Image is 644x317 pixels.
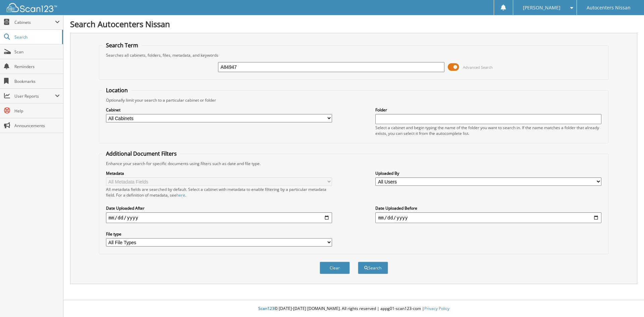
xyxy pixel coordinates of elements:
[14,49,60,55] span: Scan
[375,212,601,223] input: end
[14,64,60,69] span: Reminders
[103,42,142,49] legend: Search Term
[14,123,60,128] span: Announcements
[106,170,332,176] label: Metadata
[375,170,601,176] label: Uploaded By
[463,65,493,70] span: Advanced Search
[14,78,60,84] span: Bookmarks
[70,18,637,30] h1: Search Autocenters Nissan
[375,107,601,113] label: Folder
[176,192,185,198] a: here
[103,161,605,166] div: Enhance your search for specific documents using filters such as date and file type.
[106,187,332,198] div: All metadata fields are searched by default. Select a cabinet with metadata to enable filtering b...
[375,205,601,211] label: Date Uploaded Before
[7,3,57,12] img: scan123-logo-white.svg
[106,212,332,223] input: start
[523,6,560,10] span: [PERSON_NAME]
[103,150,180,157] legend: Additional Document Filters
[14,108,60,114] span: Help
[424,306,449,311] a: Privacy Policy
[610,285,644,317] iframe: Chat Widget
[103,97,605,103] div: Optionally limit your search to a particular cabinet or folder
[106,231,332,237] label: File type
[14,19,55,25] span: Cabinets
[103,87,131,94] legend: Location
[14,93,55,99] span: User Reports
[375,125,601,136] div: Select a cabinet and begin typing the name of the folder you want to search in. If the name match...
[258,306,274,311] span: Scan123
[320,262,350,274] button: Clear
[63,301,644,317] div: © [DATE]-[DATE] [DOMAIN_NAME]. All rights reserved | appg01-scan123-com |
[14,34,59,40] span: Search
[106,107,332,113] label: Cabinet
[587,6,631,10] span: Autocenters Nissan
[358,262,388,274] button: Search
[106,205,332,211] label: Date Uploaded After
[103,52,605,58] div: Searches all cabinets, folders, files, metadata, and keywords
